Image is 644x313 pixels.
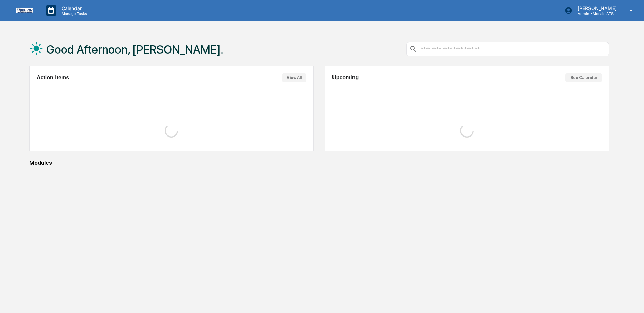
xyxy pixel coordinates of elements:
[572,5,620,11] p: [PERSON_NAME]
[46,43,223,56] h1: Good Afternoon, [PERSON_NAME].
[56,11,90,16] p: Manage Tasks
[56,5,90,11] p: Calendar
[16,8,33,13] img: logo
[332,75,359,81] h2: Upcoming
[29,160,609,166] div: Modules
[282,73,306,82] button: View All
[572,11,620,16] p: Admin • Mosaic ATS
[565,73,602,82] button: See Calendar
[37,75,69,81] h2: Action Items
